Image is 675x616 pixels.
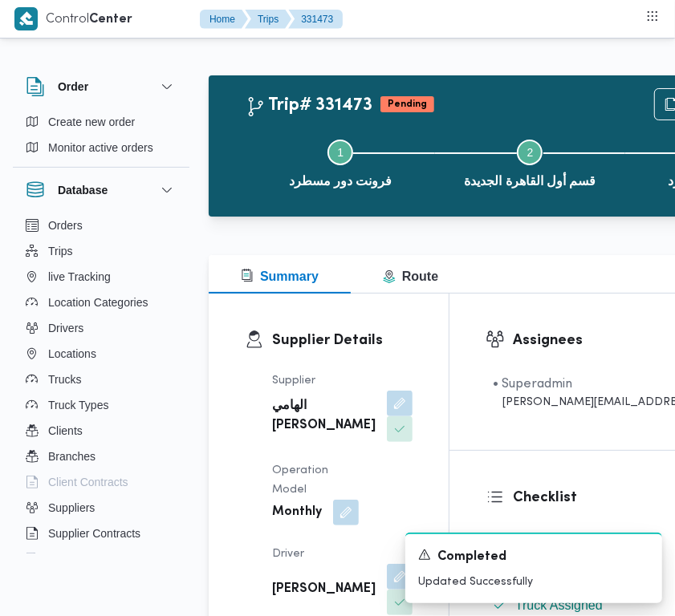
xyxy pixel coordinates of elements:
[435,120,624,204] button: قسم أول القاهرة الجديدة
[48,549,88,569] span: Devices
[19,290,183,315] button: Location Categories
[464,172,596,191] span: قسم أول القاهرة الجديدة
[383,269,438,283] span: Route
[418,573,649,590] p: Updated Successfully
[48,344,96,363] span: Locations
[48,524,140,543] span: Supplier Contracts
[19,418,183,444] button: Clients
[48,293,148,312] span: Location Categories
[200,10,248,29] button: Home
[19,521,183,546] button: Supplier Contracts
[19,469,183,495] button: Client Contracts
[26,77,177,96] button: Order
[337,146,344,159] span: 1
[289,172,392,191] span: فرونت دور مسطرد
[527,146,534,159] span: 2
[19,546,183,572] button: Devices
[272,580,376,599] b: [PERSON_NAME]
[241,269,319,283] span: Summary
[48,138,153,157] span: Monitor active orders
[246,95,372,116] h2: Trip# 331473
[14,7,38,30] img: X8yXhbKr1z7QwAAAABJRU5ErkJggg==
[380,96,434,112] span: Pending
[48,241,73,261] span: Trips
[19,392,183,418] button: Truck Types
[89,14,132,26] b: Center
[246,120,435,204] button: فرونت دور مسطرد
[58,180,108,200] h3: Database
[272,465,328,495] span: Operation Model
[48,395,108,415] span: Truck Types
[48,498,95,517] span: Suppliers
[19,341,183,367] button: Locations
[48,318,83,338] span: Drivers
[19,444,183,469] button: Branches
[19,367,183,392] button: Trucks
[19,135,183,160] button: Monitor active orders
[19,264,183,290] button: live Tracking
[288,10,343,29] button: 331473
[48,447,96,466] span: Branches
[245,10,291,29] button: Trips
[48,267,111,286] span: live Tracking
[19,109,183,135] button: Create new order
[19,238,183,264] button: Trips
[437,548,506,567] span: Completed
[418,547,649,567] div: Notification
[13,109,189,167] div: Order
[48,216,83,235] span: Orders
[272,330,413,351] h3: Supplier Details
[48,370,81,389] span: Trucks
[58,77,88,96] h3: Order
[272,375,315,386] span: Supplier
[272,397,376,436] b: الهامي [PERSON_NAME]
[48,112,135,132] span: Create new order
[48,421,83,440] span: Clients
[19,315,183,341] button: Drivers
[388,99,427,109] b: Pending
[26,180,177,200] button: Database
[272,503,322,522] b: Monthly
[272,549,304,559] span: Driver
[19,495,183,521] button: Suppliers
[13,213,189,560] div: Database
[19,213,183,238] button: Orders
[48,472,128,492] span: Client Contracts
